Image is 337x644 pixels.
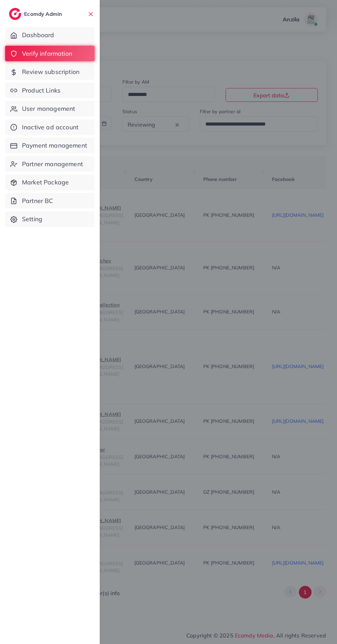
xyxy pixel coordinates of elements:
[22,67,79,76] span: Review subscription
[22,86,61,95] span: Product Links
[22,215,42,224] span: Setting
[5,27,95,43] a: Dashboard
[22,123,78,132] span: Inactive ad account
[22,160,83,169] span: Partner management
[5,174,95,190] a: Market Package
[5,46,95,62] a: Verify information
[5,101,95,117] a: User management
[9,8,64,20] a: logoEcomdy Admin
[22,178,69,187] span: Market Package
[22,141,87,150] span: Payment management
[5,156,95,172] a: Partner management
[22,196,53,205] span: Partner BC
[5,211,95,227] a: Setting
[24,11,64,17] h2: Ecomdy Admin
[22,31,54,40] span: Dashboard
[5,193,95,209] a: Partner BC
[5,64,95,80] a: Review subscription
[5,119,95,135] a: Inactive ad account
[5,138,95,153] a: Payment management
[9,8,21,20] img: logo
[22,104,75,113] span: User management
[5,83,95,98] a: Product Links
[22,49,72,58] span: Verify information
